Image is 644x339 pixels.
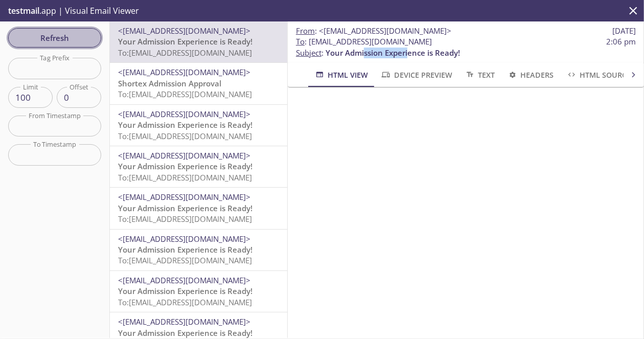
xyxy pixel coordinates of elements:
[118,244,252,255] span: Your Admission Experience is Ready!
[296,26,451,36] span: :
[118,36,252,47] span: Your Admission Experience is Ready!
[118,89,252,99] span: To: [EMAIL_ADDRESS][DOMAIN_NAME]
[8,28,101,48] button: Refresh
[110,146,287,187] div: <[EMAIL_ADDRESS][DOMAIN_NAME]>Your Admission Experience is Ready!To:[EMAIL_ADDRESS][DOMAIN_NAME]
[118,275,250,285] span: <[EMAIL_ADDRESS][DOMAIN_NAME]>
[8,5,39,16] span: testmail
[380,69,452,81] span: Device Preview
[110,21,287,62] div: <[EMAIL_ADDRESS][DOMAIN_NAME]>Your Admission Experience is Ready!To:[EMAIL_ADDRESS][DOMAIN_NAME]
[612,26,636,36] span: [DATE]
[110,230,287,270] div: <[EMAIL_ADDRESS][DOMAIN_NAME]>Your Admission Experience is Ready!To:[EMAIL_ADDRESS][DOMAIN_NAME]
[118,297,252,307] span: To: [EMAIL_ADDRESS][DOMAIN_NAME]
[118,234,250,244] span: <[EMAIL_ADDRESS][DOMAIN_NAME]>
[507,69,554,81] span: Headers
[118,26,250,36] span: <[EMAIL_ADDRESS][DOMAIN_NAME]>
[296,36,432,47] span: : [EMAIL_ADDRESS][DOMAIN_NAME]
[296,26,315,36] span: From
[118,67,250,77] span: <[EMAIL_ADDRESS][DOMAIN_NAME]>
[319,26,451,36] span: <[EMAIL_ADDRESS][DOMAIN_NAME]>
[118,78,221,88] span: Shortex Admission Approval
[606,36,636,47] span: 2:06 pm
[296,36,305,47] span: To
[110,271,287,312] div: <[EMAIL_ADDRESS][DOMAIN_NAME]>Your Admission Experience is Ready!To:[EMAIL_ADDRESS][DOMAIN_NAME]
[314,69,368,81] span: HTML View
[118,317,250,327] span: <[EMAIL_ADDRESS][DOMAIN_NAME]>
[118,131,252,141] span: To: [EMAIL_ADDRESS][DOMAIN_NAME]
[118,255,252,265] span: To: [EMAIL_ADDRESS][DOMAIN_NAME]
[118,109,250,119] span: <[EMAIL_ADDRESS][DOMAIN_NAME]>
[118,192,250,202] span: <[EMAIL_ADDRESS][DOMAIN_NAME]>
[118,328,252,338] span: Your Admission Experience is Ready!
[118,172,252,183] span: To: [EMAIL_ADDRESS][DOMAIN_NAME]
[118,286,252,296] span: Your Admission Experience is Ready!
[110,105,287,146] div: <[EMAIL_ADDRESS][DOMAIN_NAME]>Your Admission Experience is Ready!To:[EMAIL_ADDRESS][DOMAIN_NAME]
[296,36,636,58] p: :
[118,48,252,58] span: To: [EMAIL_ADDRESS][DOMAIN_NAME]
[118,203,252,213] span: Your Admission Experience is Ready!
[118,214,252,224] span: To: [EMAIL_ADDRESS][DOMAIN_NAME]
[118,150,250,161] span: <[EMAIL_ADDRESS][DOMAIN_NAME]>
[566,69,631,81] span: HTML Source
[16,31,93,44] span: Refresh
[118,161,252,171] span: Your Admission Experience is Ready!
[465,69,495,81] span: Text
[118,120,252,130] span: Your Admission Experience is Ready!
[110,63,287,104] div: <[EMAIL_ADDRESS][DOMAIN_NAME]>Shortex Admission ApprovalTo:[EMAIL_ADDRESS][DOMAIN_NAME]
[110,188,287,229] div: <[EMAIL_ADDRESS][DOMAIN_NAME]>Your Admission Experience is Ready!To:[EMAIL_ADDRESS][DOMAIN_NAME]
[296,48,321,58] span: Subject
[326,48,460,58] span: Your Admission Experience is Ready!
